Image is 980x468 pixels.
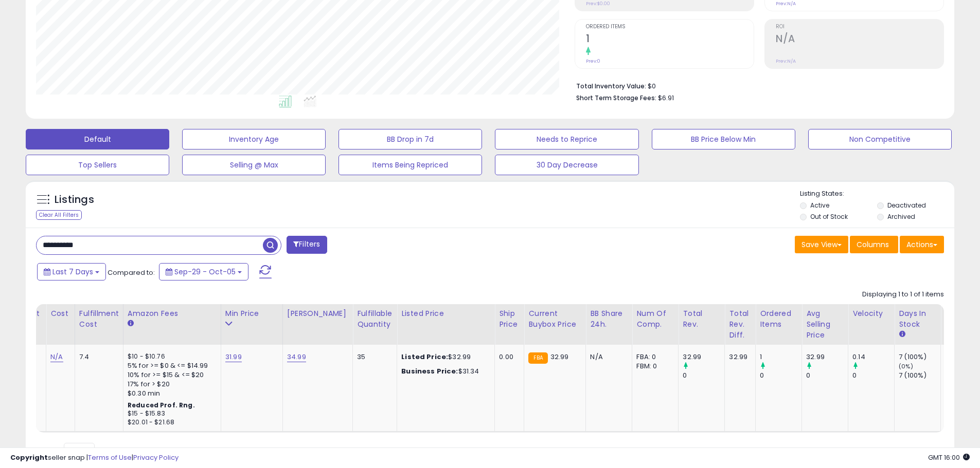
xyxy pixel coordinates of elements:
[133,453,179,462] a: Privacy Policy
[857,239,889,250] span: Columns
[37,263,106,280] button: Last 7 Days
[128,361,213,370] div: 5% for >= $0 & <= $14.99
[586,58,600,64] small: Prev: 0
[850,236,898,253] button: Columns
[128,352,213,361] div: $10 - $10.76
[174,267,236,277] span: Sep-29 - Oct-05
[182,155,326,175] button: Selling @ Max
[128,380,213,389] div: 17% for > $20
[899,362,913,370] small: (0%)
[652,129,795,149] button: BB Price Below Min
[528,352,547,364] small: FBA
[401,367,487,376] div: $31.34
[401,366,458,376] b: Business Price:
[338,155,482,175] button: Items Being Repriced
[36,210,82,220] div: Clear All Filters
[182,129,326,149] button: Inventory Age
[636,308,674,330] div: Num of Comp.
[225,308,278,319] div: Min Price
[576,93,656,102] b: Short Term Storage Fees:
[683,352,724,362] div: 32.99
[760,308,797,330] div: Ordered Items
[887,212,915,221] label: Archived
[683,371,724,380] div: 0
[357,352,389,362] div: 35
[108,268,155,277] span: Compared to:
[357,308,393,330] div: Fulfillable Quantity
[636,352,670,362] div: FBA: 0
[760,371,801,380] div: 0
[810,201,829,210] label: Active
[806,371,848,380] div: 0
[79,352,115,362] div: 7.4
[499,308,520,330] div: Ship Price
[401,352,487,362] div: $32.99
[128,370,213,380] div: 10% for >= $15 & <= $20
[776,1,796,7] small: Prev: N/A
[806,308,844,341] div: Avg Selling Price
[776,58,796,64] small: Prev: N/A
[128,401,195,409] b: Reduced Prof. Rng.
[287,236,327,254] button: Filters
[338,129,482,149] button: BB Drop in 7d
[495,155,638,175] button: 30 Day Decrease
[852,371,894,380] div: 0
[760,352,801,362] div: 1
[590,308,628,330] div: BB Share 24h.
[887,201,926,210] label: Deactivated
[810,212,848,221] label: Out of Stock
[776,24,943,30] span: ROI
[899,308,936,330] div: Days In Stock
[586,33,754,47] h2: 1
[586,1,610,7] small: Prev: $0.00
[128,389,213,398] div: $0.30 min
[495,129,638,149] button: Needs to Reprice
[401,308,490,319] div: Listed Price
[636,362,670,371] div: FBM: 0
[795,236,848,253] button: Save View
[590,352,624,362] div: N/A
[79,308,119,330] div: Fulfillment Cost
[729,352,747,362] div: 32.99
[576,79,936,91] li: $0
[10,453,48,462] strong: Copyright
[50,308,70,319] div: Cost
[808,129,952,149] button: Non Competitive
[26,155,169,175] button: Top Sellers
[528,308,581,330] div: Current Buybox Price
[128,418,213,427] div: $20.01 - $21.68
[862,290,944,299] div: Displaying 1 to 1 of 1 items
[26,129,169,149] button: Default
[900,236,944,253] button: Actions
[852,352,894,362] div: 0.14
[586,24,754,30] span: Ordered Items
[225,352,242,362] a: 31.99
[287,352,306,362] a: 34.99
[44,446,118,456] span: Show: entries
[50,352,63,362] a: N/A
[128,319,134,328] small: Amazon Fees.
[899,371,940,380] div: 7 (100%)
[52,267,93,277] span: Last 7 Days
[683,308,720,330] div: Total Rev.
[499,352,516,362] div: 0.00
[776,33,943,47] h2: N/A
[128,308,217,319] div: Amazon Fees
[806,352,848,362] div: 32.99
[55,193,94,207] h5: Listings
[899,352,940,362] div: 7 (100%)
[88,453,132,462] a: Terms of Use
[800,189,954,199] p: Listing States:
[128,409,213,418] div: $15 - $15.83
[729,308,751,341] div: Total Rev. Diff.
[852,308,890,319] div: Velocity
[401,352,448,362] b: Listed Price:
[899,330,905,339] small: Days In Stock.
[658,93,674,103] span: $6.91
[287,308,348,319] div: [PERSON_NAME]
[576,82,646,90] b: Total Inventory Value:
[159,263,248,280] button: Sep-29 - Oct-05
[928,453,970,462] span: 2025-10-13 16:00 GMT
[10,453,179,463] div: seller snap | |
[550,352,569,362] span: 32.99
